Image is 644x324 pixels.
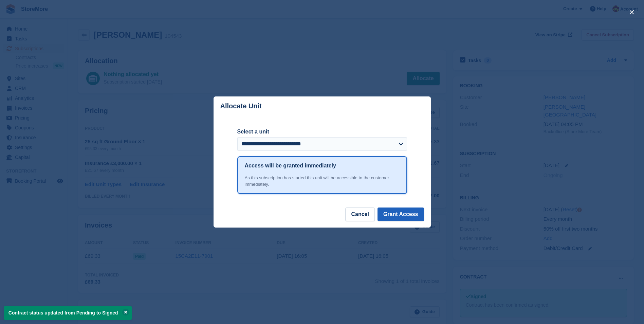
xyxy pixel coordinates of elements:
[245,162,336,170] h1: Access will be granted immediately
[220,102,262,110] p: Allocate Unit
[378,208,424,221] button: Grant Access
[237,128,407,136] label: Select a unit
[4,306,132,320] p: Contract status updated from Pending to Signed
[345,208,374,221] button: Cancel
[626,7,637,18] button: close
[245,175,400,188] div: As this subscription has started this unit will be accessible to the customer immediately.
